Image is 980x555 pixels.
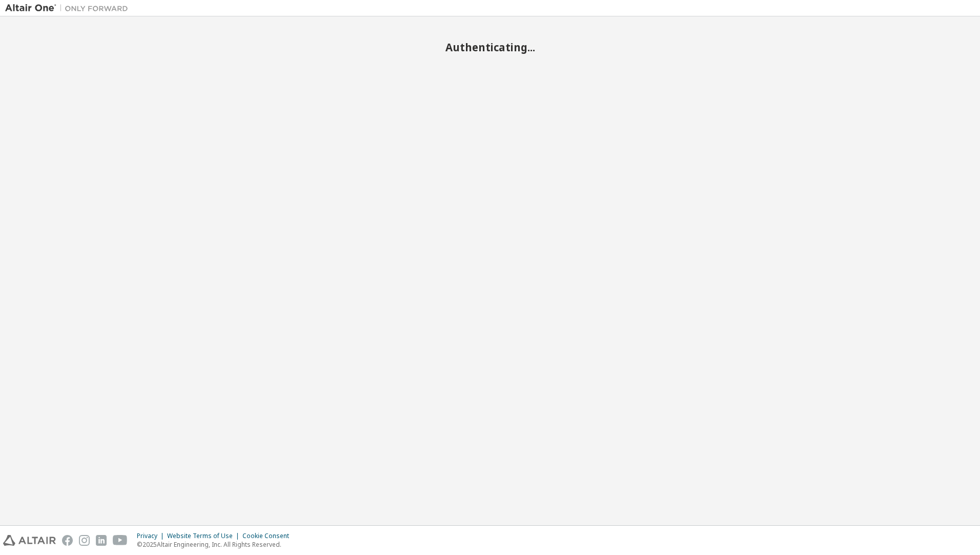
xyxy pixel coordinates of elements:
div: Website Terms of Use [167,532,242,540]
img: Altair One [5,3,133,13]
h2: Authenticating... [5,41,975,54]
img: linkedin.svg [96,535,107,546]
img: facebook.svg [62,535,73,546]
img: instagram.svg [79,535,90,546]
div: Privacy [137,532,167,540]
img: altair_logo.svg [3,535,56,546]
p: © 2025 Altair Engineering, Inc. All Rights Reserved. [137,540,295,549]
div: Cookie Consent [242,532,295,540]
img: youtube.svg [113,535,128,546]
